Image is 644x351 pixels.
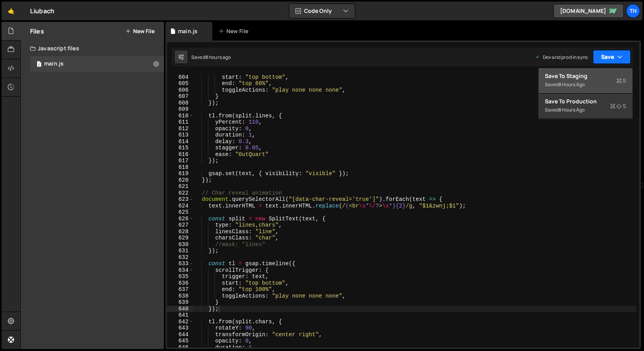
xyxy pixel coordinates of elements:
div: 640 [167,306,194,312]
div: 612 [167,126,194,132]
div: 642 [167,319,194,325]
h2: Files [30,27,44,35]
div: 629 [167,235,194,241]
a: [DOMAIN_NAME] [553,4,624,18]
div: 610 [167,113,194,119]
div: 632 [167,254,194,261]
div: 605 [167,80,194,87]
div: 604 [167,74,194,81]
a: 🤙 [2,2,21,20]
div: 613 [167,132,194,138]
div: 633 [167,261,194,267]
div: main.js [44,60,64,67]
div: 608 [167,100,194,106]
div: main.js [178,27,197,35]
div: Save to Staging [545,72,626,80]
div: 618 [167,164,194,171]
div: 645 [167,338,194,344]
div: 634 [167,267,194,274]
div: 624 [167,203,194,209]
div: Javascript files [21,41,164,56]
div: 626 [167,216,194,222]
div: New File [219,27,251,35]
a: Th [626,4,640,18]
div: 631 [167,248,194,254]
div: 616 [167,151,194,158]
div: 619 [167,170,194,177]
div: Liubach [30,6,54,16]
div: Dev and prod in sync [535,54,588,60]
div: 621 [167,183,194,190]
div: 16256/43835.js [30,56,167,72]
div: 639 [167,299,194,306]
div: Save to Production [545,97,626,105]
div: 8 hours ago [559,81,585,88]
button: New File [125,28,155,34]
div: 609 [167,106,194,113]
div: 617 [167,158,194,164]
div: 8 hours ago [205,54,231,60]
button: Save [593,50,631,64]
div: 638 [167,293,194,300]
button: Code Only [289,4,355,18]
div: 637 [167,286,194,293]
div: Saved [191,54,231,60]
div: 643 [167,325,194,331]
div: 644 [167,331,194,338]
button: Save to ProductionS Saved8 hours ago [539,94,632,119]
div: 646 [167,344,194,351]
div: 625 [167,209,194,216]
div: Saved [545,105,626,115]
div: Saved [545,80,626,89]
div: 628 [167,229,194,235]
div: 606 [167,87,194,94]
div: 614 [167,138,194,145]
div: 641 [167,312,194,319]
button: Save to StagingS Saved8 hours ago [539,68,632,94]
div: 623 [167,196,194,203]
div: 622 [167,190,194,197]
div: 8 hours ago [559,106,585,113]
div: 636 [167,280,194,287]
div: 627 [167,222,194,229]
span: 1 [37,62,41,68]
div: 607 [167,93,194,100]
span: S [610,102,626,110]
span: S [616,77,626,85]
div: 620 [167,177,194,184]
div: 630 [167,241,194,248]
div: 611 [167,119,194,126]
div: 635 [167,273,194,280]
div: 615 [167,145,194,151]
